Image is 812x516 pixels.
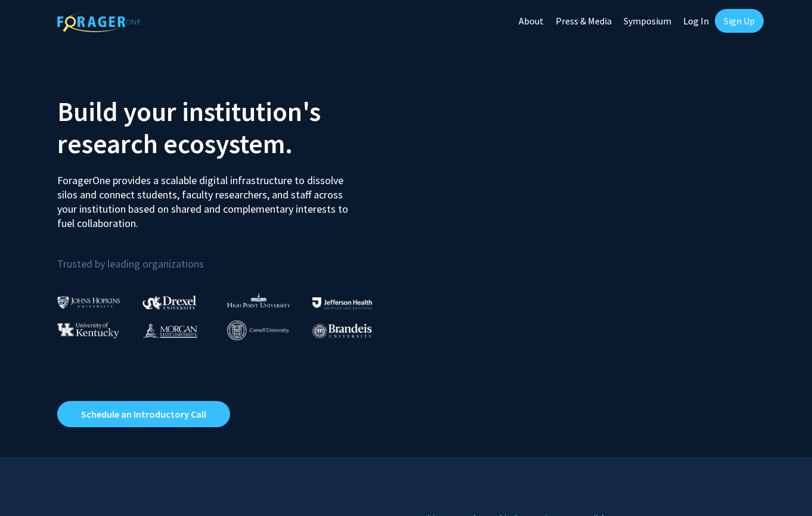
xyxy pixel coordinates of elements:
[57,164,357,231] p: ForagerOne provides a scalable digital infrastructure to dissolve silos and connect students, fac...
[312,324,372,338] img: Brandeis University
[57,11,141,32] img: ForagerOne Logo
[142,322,197,338] img: Morgan State University
[57,322,119,338] img: University of Kentucky
[312,297,372,309] img: Thomas Jefferson University
[57,240,397,273] p: Trusted by leading organizations
[142,296,196,309] img: Drexel University
[715,9,764,33] a: Sign Up
[227,293,290,307] img: High Point University
[57,95,397,160] h2: Build your institution's research ecosystem.
[57,296,120,309] img: Johns Hopkins University
[57,401,230,427] a: Opens in a new tab
[227,321,289,340] img: Cornell University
